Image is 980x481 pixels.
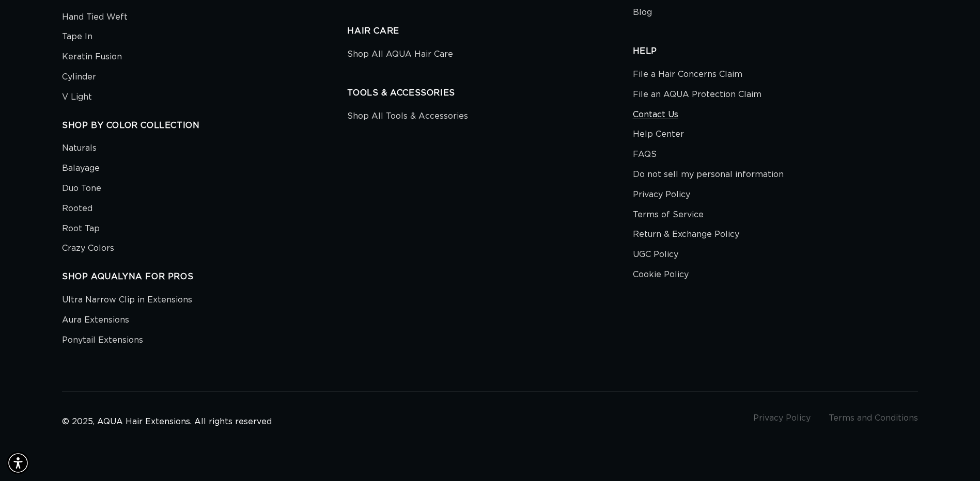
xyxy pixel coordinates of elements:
h2: SHOP BY COLOR COLLECTION [62,120,347,131]
small: © 2025, AQUA Hair Extensions. All rights reserved [62,418,272,426]
a: Help Center [633,124,684,145]
h2: HELP [633,46,918,57]
a: File a Hair Concerns Claim [633,67,742,85]
h2: SHOP AQUALYNA FOR PROS [62,271,347,282]
h2: TOOLS & ACCESSORIES [347,88,632,99]
a: Tape In [62,27,92,47]
a: Terms of Service [633,205,704,225]
a: Duo Tone [62,179,101,199]
a: Keratin Fusion [62,47,122,67]
a: Cylinder [62,67,96,87]
a: Return & Exchange Policy [633,225,739,245]
a: Do not sell my personal information [633,165,784,185]
a: Balayage [62,158,100,179]
a: Hand Tied Weft [62,7,128,27]
a: FAQS [633,145,657,165]
a: Privacy Policy [753,414,811,422]
a: Ultra Narrow Clip in Extensions [62,293,192,310]
a: Cookie Policy [633,265,689,285]
a: Naturals [62,141,97,158]
a: Contact Us [633,105,678,125]
a: V Light [62,87,92,107]
a: Aura Extensions [62,310,129,330]
a: Blog [633,3,652,23]
a: Crazy Colors [62,238,114,259]
a: Shop All Tools & Accessories [347,109,468,126]
a: Rooted [62,199,92,219]
a: Terms and Conditions [829,414,918,422]
a: Ponytail Extensions [62,330,143,350]
iframe: Chat Widget [928,431,980,481]
div: Accessibility Menu [7,452,29,474]
a: UGC Policy [633,245,678,265]
h2: HAIR CARE [347,26,632,37]
a: Shop All AQUA Hair Care [347,47,453,65]
a: Root Tap [62,219,100,239]
a: Privacy Policy [633,185,690,205]
a: File an AQUA Protection Claim [633,85,761,105]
